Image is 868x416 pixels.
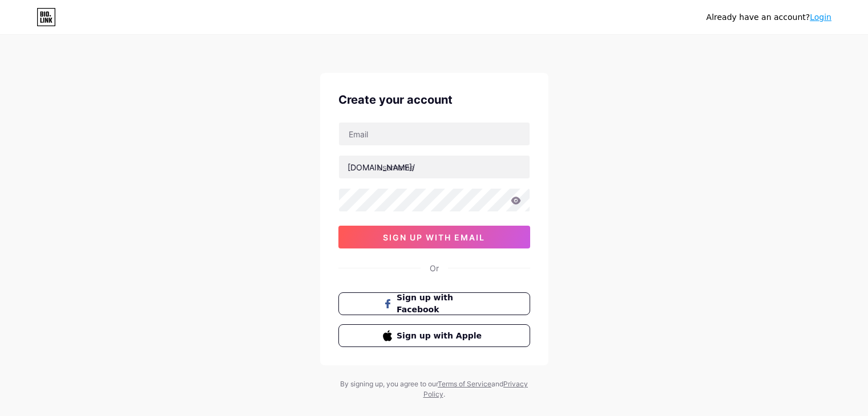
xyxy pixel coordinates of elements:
a: Terms of Service [438,380,491,388]
span: Sign up with Facebook [397,292,485,316]
div: By signing up, you agree to our and . [337,379,531,399]
div: [DOMAIN_NAME]/ [348,161,415,173]
div: Or [430,262,439,274]
div: Already have an account? [706,11,831,23]
a: Login [810,13,831,22]
span: sign up with email [383,233,485,242]
input: username [339,156,530,178]
button: Sign up with Facebook [338,292,530,315]
span: Sign up with Apple [397,330,485,342]
button: Sign up with Apple [338,324,530,347]
div: Create your account [338,91,530,108]
button: sign up with email [338,226,530,248]
input: Email [339,123,530,145]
